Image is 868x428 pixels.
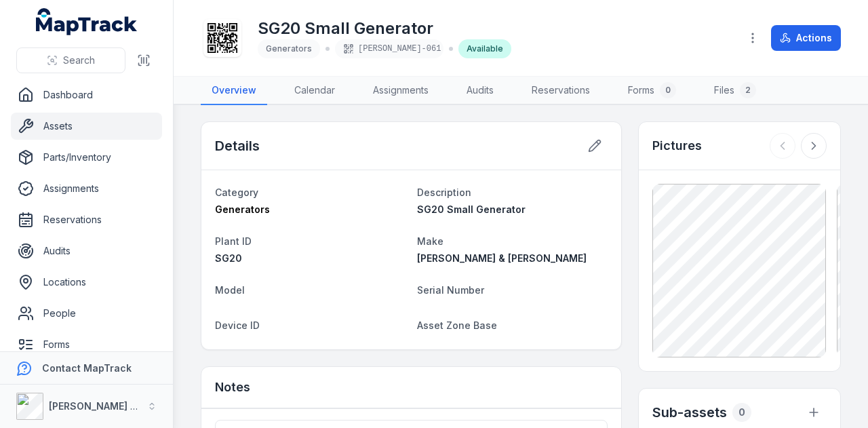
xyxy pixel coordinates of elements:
[417,187,471,198] span: Description
[740,82,756,98] div: 2
[215,136,260,155] h2: Details
[42,362,132,374] strong: Contact MapTrack
[617,77,687,105] a: Forms0
[11,81,162,109] a: Dashboard
[215,235,252,247] span: Plant ID
[11,300,162,327] a: People
[703,77,767,105] a: Files2
[49,400,160,412] strong: [PERSON_NAME] Group
[458,39,511,58] div: Available
[11,206,162,233] a: Reservations
[215,319,260,331] span: Device ID
[201,77,267,105] a: Overview
[215,284,245,296] span: Model
[652,136,702,155] h3: Pictures
[521,77,601,105] a: Reservations
[283,77,346,105] a: Calendar
[16,47,125,73] button: Search
[417,284,484,296] span: Serial Number
[417,319,497,331] span: Asset Zone Base
[11,175,162,202] a: Assignments
[362,77,439,105] a: Assignments
[11,269,162,296] a: Locations
[215,203,270,215] span: Generators
[11,144,162,171] a: Parts/Inventory
[215,252,242,264] span: SG20
[266,43,312,54] span: Generators
[36,8,138,35] a: MapTrack
[11,237,162,265] a: Audits
[11,331,162,358] a: Forms
[771,25,841,51] button: Actions
[335,39,443,58] div: [PERSON_NAME]-061
[215,187,258,198] span: Category
[258,18,511,39] h1: SG20 Small Generator
[732,403,751,422] div: 0
[63,54,95,67] span: Search
[417,252,587,264] span: [PERSON_NAME] & [PERSON_NAME]
[417,235,443,247] span: Make
[456,77,505,105] a: Audits
[417,203,526,215] span: SG20 Small Generator
[652,403,727,422] h2: Sub-assets
[660,82,676,98] div: 0
[11,113,162,140] a: Assets
[215,378,250,397] h3: Notes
